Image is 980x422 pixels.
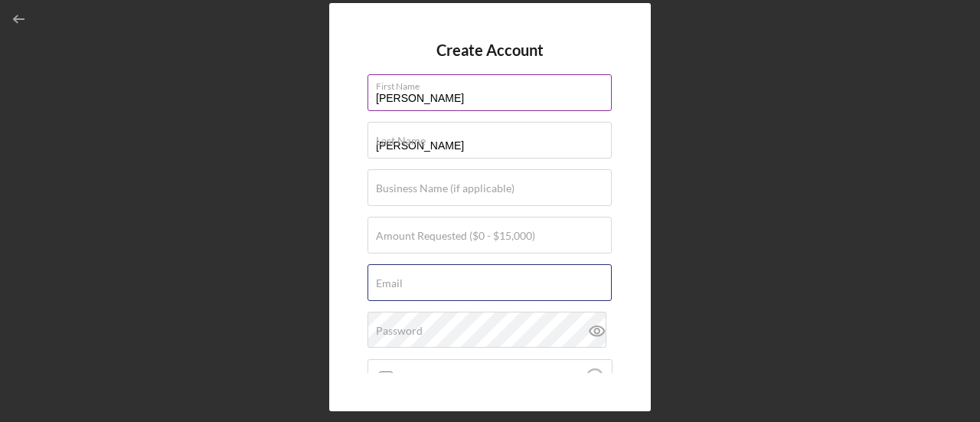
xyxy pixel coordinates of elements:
[376,75,612,92] label: First Name
[376,135,426,147] label: Last Name
[436,41,544,59] h4: Create Account
[376,325,423,337] label: Password
[376,182,514,195] label: Business Name (if applicable)
[376,230,535,242] label: Amount Requested ($0 - $15,000)
[376,277,403,290] label: Email
[400,372,582,384] label: I'm not a robot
